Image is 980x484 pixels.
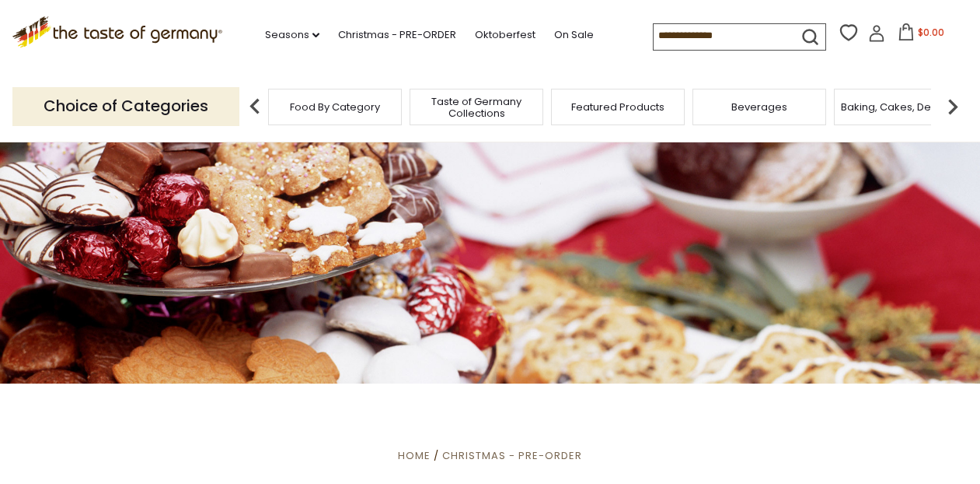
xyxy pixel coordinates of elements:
[888,23,954,47] button: $0.00
[475,26,535,44] a: Oktoberfest
[731,101,787,113] a: Beverages
[290,101,380,113] a: Food By Category
[398,448,431,463] a: Home
[442,448,582,463] a: Christmas - PRE-ORDER
[12,87,239,125] p: Choice of Categories
[841,101,961,113] a: Baking, Cakes, Desserts
[414,96,539,119] a: Taste of Germany Collections
[265,26,319,44] a: Seasons
[554,26,594,44] a: On Sale
[571,101,664,113] a: Featured Products
[937,91,968,122] img: next arrow
[239,91,270,122] img: previous arrow
[918,26,944,39] span: $0.00
[338,26,456,44] a: Christmas - PRE-ORDER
